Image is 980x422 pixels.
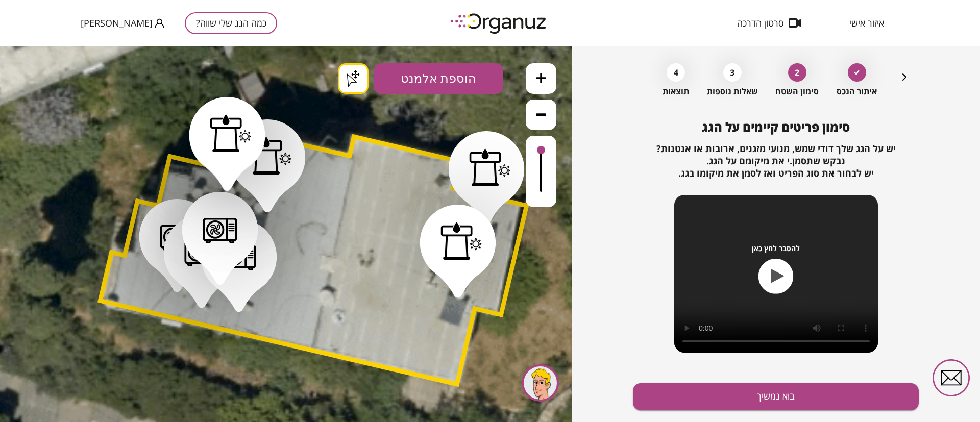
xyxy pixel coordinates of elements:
span: להסבר לחץ כאן [752,244,800,253]
span: תוצאות [663,87,689,96]
span: סימון פריטים קיימים על הגג [702,118,850,135]
button: כמה הגג שלי שווה? [185,12,277,34]
span: סרטון הדרכה [737,18,783,28]
button: הוספת אלמנט [374,17,503,48]
button: [PERSON_NAME] [81,17,164,30]
button: איזור אישי [834,18,899,28]
span: איתור הנכס [837,87,877,96]
button: בוא נמשיך [633,383,919,410]
span: שאלות נוספות [707,87,758,96]
div: 3 [723,63,742,82]
span: סימון השטח [775,87,819,96]
img: logo [443,9,555,37]
span: איזור אישי [849,18,884,28]
div: 4 [667,63,685,82]
span: [PERSON_NAME] [81,18,153,28]
div: 2 [788,63,806,82]
span: יש על הגג שלך דודי שמש, מנועי מזגנים, ארובות או אנטנות? נבקש שתסמן.י את מיקומם על הגג. יש לבחור א... [656,142,896,179]
button: סרטון הדרכה [722,18,816,28]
